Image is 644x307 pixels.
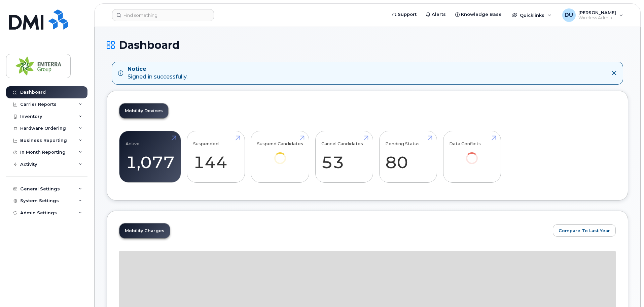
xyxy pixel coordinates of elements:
[119,223,170,238] a: Mobility Charges
[553,224,616,237] button: Compare To Last Year
[257,134,303,173] a: Suspend Candidates
[119,103,168,118] a: Mobility Devices
[193,134,239,179] a: Suspended 144
[128,65,187,81] div: Signed in successfully.
[107,39,628,51] h1: Dashboard
[128,65,187,73] strong: Notice
[385,134,431,179] a: Pending Status 80
[559,227,610,234] span: Compare To Last Year
[126,134,175,179] a: Active 1,077
[449,134,495,173] a: Data Conflicts
[321,134,367,179] a: Cancel Candidates 53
